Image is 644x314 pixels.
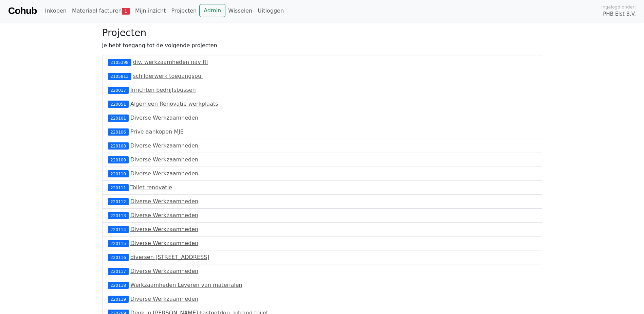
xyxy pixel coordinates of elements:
[130,156,198,163] a: Diverse Werkzaamheden
[102,27,542,39] h3: Projecten
[130,87,196,93] a: Inrichten bedrijfsbussen
[108,115,129,121] div: 220101
[130,101,218,107] a: Algemeen Renovatie werkplaats
[108,268,129,275] div: 220117
[108,128,129,135] div: 220106
[108,296,129,302] div: 220119
[42,4,69,18] a: Inkopen
[122,8,130,15] span: 1
[130,142,198,149] a: Diverse Werkzaamheden
[102,41,542,50] p: Je hebt toegang tot de volgende projecten
[108,240,129,247] div: 220115
[130,115,198,121] a: Diverse Werkzaamheden
[133,59,208,65] a: div. werkzaamheden nav RI
[130,282,242,288] a: Werkzaamheden Leveren van materialen
[108,73,131,80] div: 2105813
[108,184,129,191] div: 220111
[255,4,287,18] a: Uitloggen
[199,4,225,17] a: Admin
[168,4,199,18] a: Projecten
[108,142,129,149] div: 220108
[108,212,129,219] div: 220113
[130,226,198,232] a: Diverse Werkzaamheden
[130,212,198,219] a: Diverse Werkzaamheden
[108,59,131,66] div: 2105398
[133,73,203,79] a: schilderwerk toegangspui
[108,87,129,93] div: 220017
[108,254,129,261] div: 220116
[108,282,129,289] div: 220118
[130,198,198,205] a: Diverse Werkzaamheden
[601,4,636,10] span: Ingelogd onder:
[108,156,129,163] div: 220109
[69,4,132,18] a: Materiaal facturen1
[225,4,255,18] a: Wisselen
[130,170,198,177] a: Diverse Werkzaamheden
[108,101,129,107] div: 220051
[130,184,172,191] a: Toilet renovatie
[108,198,129,205] div: 220112
[130,240,198,246] a: Diverse Werkzaamheden
[132,4,169,18] a: Mijn inzicht
[130,268,198,274] a: Diverse Werkzaamheden
[603,10,636,18] span: PHB Elst B.V.
[130,296,198,302] a: Diverse Werkzaamheden
[108,226,129,233] div: 220114
[8,3,37,19] a: Cohub
[130,254,209,260] a: diversen [STREET_ADDRESS]
[108,170,129,177] div: 220110
[130,128,184,135] a: Prive aankopen MJE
